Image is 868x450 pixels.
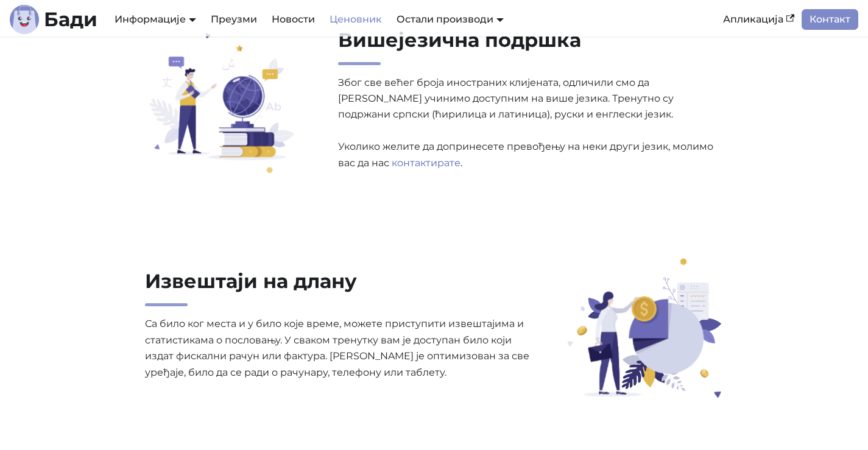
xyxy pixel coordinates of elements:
[392,157,460,169] a: контактирате
[10,5,39,34] img: Лого
[145,316,531,381] p: Са било ког места и у било које време, можете приступити извештајима и статистикама о пословању. ...
[716,9,802,30] a: Апликација
[322,9,389,30] a: Ценовник
[10,5,97,34] a: ЛогоБади
[338,75,724,171] p: Због све већег броја иностраних клијената, одличили смо да [PERSON_NAME] учинимо доступним на виш...
[802,9,858,30] a: Контакт
[566,258,727,398] img: Извештаји на длану
[338,28,724,65] h2: Вишејезична подршка
[397,13,504,25] a: Остали производи
[264,9,322,30] a: Новости
[145,269,531,306] h2: Извештаји на длану
[141,33,302,173] img: Вишејезична подршка
[203,9,264,30] a: Преузми
[115,13,196,25] a: Информације
[44,10,97,29] b: Бади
